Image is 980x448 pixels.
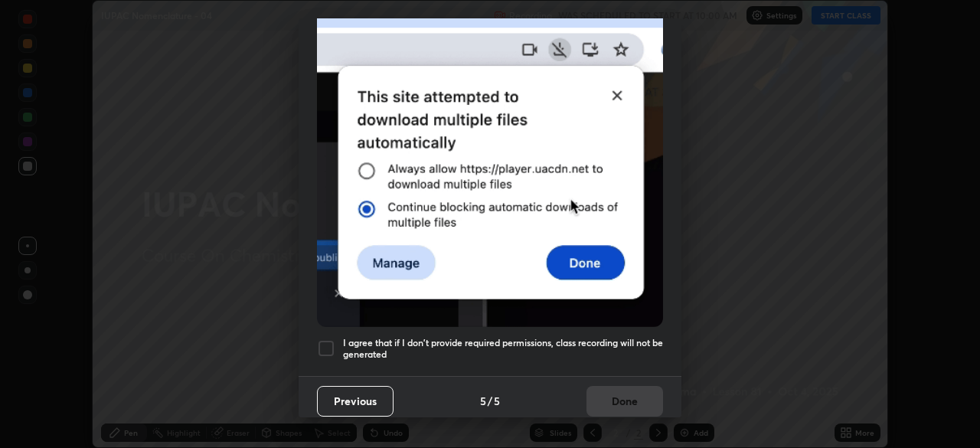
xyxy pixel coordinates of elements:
[480,393,486,409] h4: 5
[494,393,500,409] h4: 5
[343,337,663,361] h5: I agree that if I don't provide required permissions, class recording will not be generated
[488,393,492,409] h4: /
[317,386,394,417] button: Previous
